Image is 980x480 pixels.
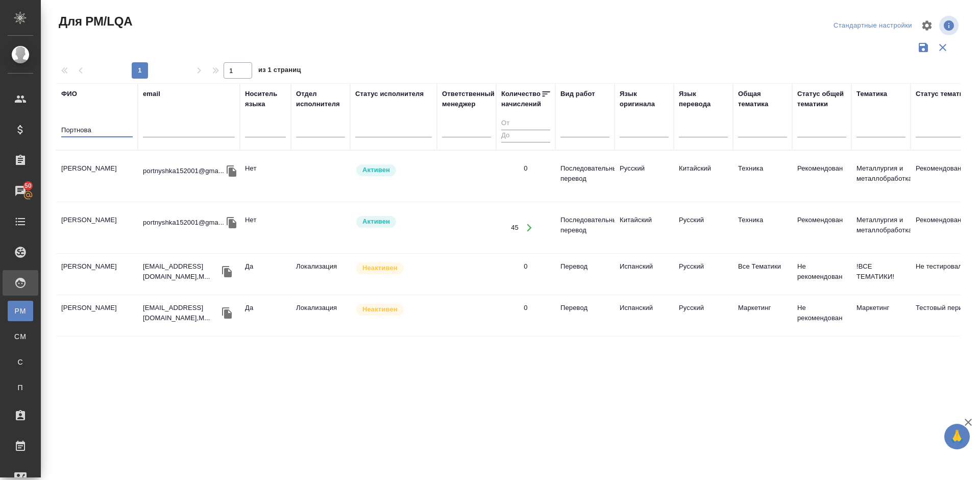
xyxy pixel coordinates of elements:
[240,256,291,292] td: Да
[524,261,527,272] div: 0
[240,158,291,194] td: Нет
[851,210,911,246] td: Металлургия и металлобработка
[560,89,595,99] div: Вид работ
[914,38,933,57] button: Сохранить фильтры
[939,16,961,35] span: Посмотреть информацию
[8,352,33,372] a: С
[3,178,38,204] a: 50
[13,306,28,316] span: PM
[615,256,674,292] td: Испанский
[933,38,952,57] button: Сбросить фильтры
[674,158,733,194] td: Китайский
[615,158,674,194] td: Русский
[519,218,540,238] button: Открыть работы
[738,89,787,109] div: Общая тематика
[944,424,970,449] button: 🙏
[511,223,519,233] div: 45
[851,158,911,194] td: Металлургия и металлобработка
[219,264,235,279] button: Скопировать
[674,256,733,292] td: Русский
[296,89,345,109] div: Отдел исполнителя
[856,89,887,99] div: Тематика
[555,158,615,194] td: Последовательный перевод
[733,158,792,194] td: Техника
[615,210,674,246] td: Китайский
[8,301,33,321] a: PM
[56,13,132,30] span: Для PM/LQA
[355,215,432,229] div: Рядовой исполнитель: назначай с учетом рейтинга
[916,89,971,99] div: Статус тематики
[442,89,495,109] div: Ответственный менеджер
[792,210,851,246] td: Рекомендован
[143,89,160,99] div: email
[143,303,219,323] p: [EMAIL_ADDRESS][DOMAIN_NAME],М...
[501,89,541,109] div: Количество начислений
[851,298,911,333] td: Маркетинг
[524,303,527,313] div: 0
[501,117,550,130] input: От
[674,298,733,333] td: Русский
[615,298,674,333] td: Испанский
[733,256,792,292] td: Все Тематики
[143,218,224,228] p: portnyshka152001@gma...
[555,298,615,333] td: Перевод
[8,377,33,398] a: П
[733,210,792,246] td: Техника
[831,18,915,34] div: split button
[679,89,728,109] div: Язык перевода
[224,163,239,179] button: Скопировать
[56,210,138,246] td: [PERSON_NAME]
[792,298,851,333] td: Не рекомендован
[674,210,733,246] td: Русский
[555,256,615,292] td: Перевод
[13,331,28,342] span: CM
[61,89,77,99] div: ФИО
[915,13,939,38] span: Настроить таблицу
[501,130,550,142] input: До
[18,181,38,191] span: 50
[362,304,398,315] p: Неактивен
[224,215,239,230] button: Скопировать
[620,89,669,109] div: Язык оригинала
[13,382,28,393] span: П
[362,217,390,227] p: Активен
[13,357,28,367] span: С
[291,298,350,333] td: Локализация
[797,89,846,109] div: Статус общей тематики
[555,210,615,246] td: Последовательный перевод
[219,305,235,321] button: Скопировать
[143,261,219,282] p: [EMAIL_ADDRESS][DOMAIN_NAME],М...
[362,263,398,273] p: Неактивен
[291,256,350,292] td: Локализация
[355,303,432,317] div: Наши пути разошлись: исполнитель с нами не работает
[355,163,432,177] div: Рядовой исполнитель: назначай с учетом рейтинга
[362,165,390,175] p: Активен
[56,158,138,194] td: [PERSON_NAME]
[245,89,286,109] div: Носитель языка
[733,298,792,333] td: Маркетинг
[792,256,851,292] td: Не рекомендован
[56,298,138,333] td: [PERSON_NAME]
[143,166,224,176] p: portnyshka152001@gma...
[258,64,301,79] span: из 1 страниц
[56,256,138,292] td: [PERSON_NAME]
[8,326,33,347] a: CM
[240,210,291,246] td: Нет
[240,298,291,333] td: Да
[355,261,432,275] div: Наши пути разошлись: исполнитель с нами не работает
[851,256,911,292] td: !ВСЕ ТЕМАТИКИ!
[948,426,966,447] span: 🙏
[355,89,424,99] div: Статус исполнителя
[792,158,851,194] td: Рекомендован
[524,163,527,174] div: 0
